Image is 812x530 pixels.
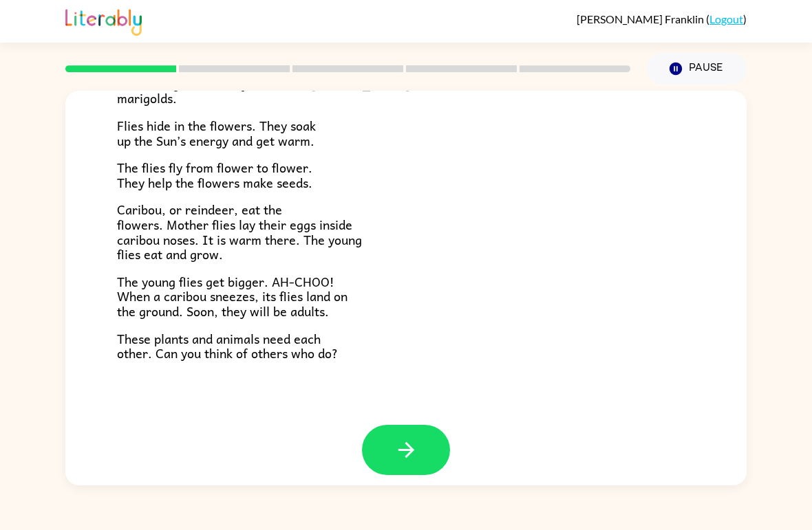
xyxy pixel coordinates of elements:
span: These plants and animals need each other. Can you think of others who do? [117,329,338,364]
span: Caribou, or reindeer, eat the flowers. Mother flies lay their eggs inside caribou noses. It is wa... [117,199,362,264]
img: Literably [65,5,142,36]
span: The flies fly from flower to flower. They help the flowers make seeds. [117,157,312,192]
span: The young flies get bigger. AH-CHOO! When a caribou sneezes, its flies land on the ground. Soon, ... [117,272,348,321]
button: Pause [647,53,747,85]
span: Flies hide in the flowers. They soak up the Sun’s energy and get warm. [117,115,316,151]
a: Logout [709,12,743,25]
div: ( ) [577,12,747,25]
span: [PERSON_NAME] Franklin [577,12,706,25]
